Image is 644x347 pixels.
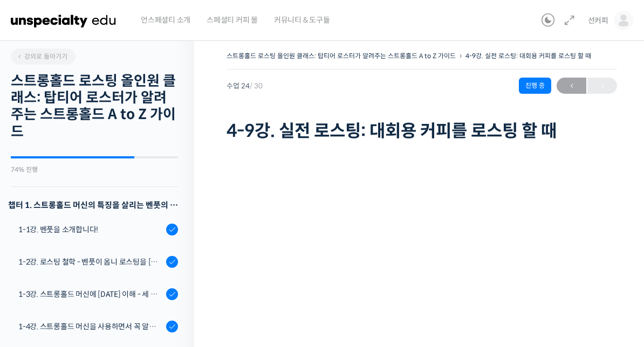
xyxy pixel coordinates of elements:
div: 1-1강. 벤풋을 소개합니다! [18,224,163,235]
div: 74% 진행 [11,166,178,173]
div: 진행 중 [519,78,551,94]
h3: 챕터 1. 스트롱홀드 머신의 특징을 살리는 벤풋의 로스팅 방식 [8,198,178,212]
span: 선커피 [588,16,608,25]
h1: 4-9강. 실전 로스팅: 대회용 커피를 로스팅 할 때 [227,121,617,141]
a: 강의로 돌아가기 [11,48,76,65]
span: 강의로 돌아가기 [16,52,67,60]
div: 1-3강. 스트롱홀드 머신에 [DATE] 이해 - 세 가지 열원이 만들어내는 변화 [18,288,163,300]
h2: 스트롱홀드 로스팅 올인원 클래스: 탑티어 로스터가 알려주는 스트롱홀드 A to Z 가이드 [11,73,178,140]
a: 스트롱홀드 로스팅 올인원 클래스: 탑티어 로스터가 알려주는 스트롱홀드 A to Z 가이드 [227,52,456,60]
a: 4-9강. 실전 로스팅: 대회용 커피를 로스팅 할 때 [465,52,591,60]
span: / 30 [250,81,263,91]
div: 1-4강. 스트롱홀드 머신을 사용하면서 꼭 알고 있어야 할 유의사항 [18,321,163,332]
span: 수업 24 [227,82,263,89]
div: 1-2강. 로스팅 철학 - 벤풋이 옴니 로스팅을 [DATE] 않는 이유 [18,256,163,268]
a: ←이전 [557,78,586,94]
span: ← [557,79,586,93]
